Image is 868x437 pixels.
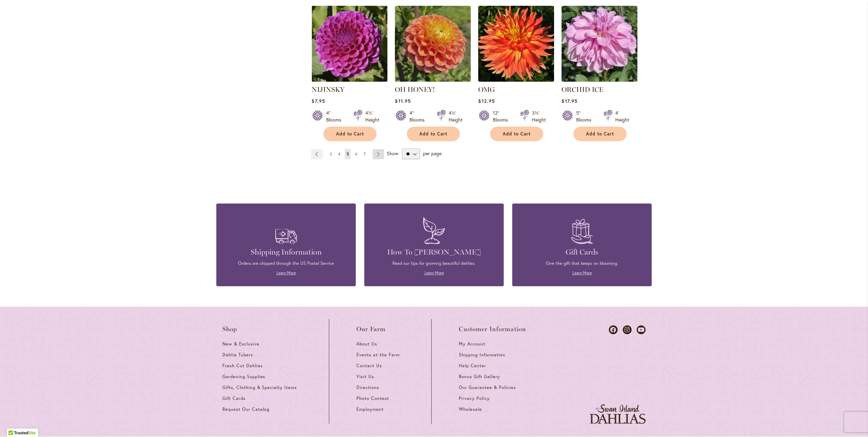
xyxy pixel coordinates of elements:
a: OH HONEY! [395,85,435,94]
a: Learn More [277,270,296,275]
img: Omg [478,6,554,82]
p: Read our tips for growing beautiful dahlias. [374,260,494,266]
span: Add to Cart [503,131,531,137]
span: 3 [330,151,332,157]
div: 4½' Height [365,110,379,123]
span: Add to Cart [336,131,364,137]
span: Our Guarantee & Policies [459,385,516,390]
a: OMG [478,85,495,94]
span: Gardening Supplies [222,374,265,379]
span: Privacy Policy [459,395,490,401]
span: Gifts, Clothing & Specialty Items [222,385,297,390]
span: $7.95 [312,98,325,104]
span: Add to Cart [586,131,614,137]
span: About Us [356,341,377,347]
span: New & Exclusive [222,341,260,347]
a: 7 [362,149,367,159]
div: 4" Blooms [410,110,429,123]
div: 12" Blooms [493,110,512,123]
span: Fresh Cut Dahlias [222,363,263,369]
a: Omg [478,77,554,83]
a: ORCHID ICE [562,77,637,83]
button: Add to Cart [490,127,543,141]
button: Add to Cart [407,127,460,141]
div: 3½' Height [532,110,546,123]
h4: Shipping Information [227,247,346,257]
div: 5" Blooms [576,110,595,123]
span: Contact Us [356,363,382,369]
a: 4 [336,149,342,159]
a: 6 [353,149,359,159]
span: Help Center [459,363,486,369]
span: Dahlia Tubers [222,352,253,358]
span: Shop [222,326,237,333]
h4: How To [PERSON_NAME] [374,247,494,257]
iframe: Launch Accessibility Center [5,413,24,432]
span: Request Our Catalog [222,406,269,412]
div: 4' Height [615,110,629,123]
a: NIJINSKY [312,85,345,94]
a: Oh Honey! [395,77,471,83]
a: Dahlias on Facebook [609,325,618,334]
span: My Account [459,341,485,347]
button: Add to Cart [323,127,377,141]
a: ORCHID ICE [562,85,603,94]
span: Directions [356,385,379,390]
span: 6 [355,151,357,157]
h4: Gift Cards [522,247,641,257]
span: $11.95 [395,98,411,104]
a: 3 [328,149,334,159]
span: $17.95 [562,98,577,104]
a: Dahlias on Youtube [637,325,646,334]
span: Our Farm [356,326,386,333]
img: NIJINSKY [312,6,387,82]
img: ORCHID ICE [562,6,637,82]
span: $12.95 [478,98,495,104]
span: Gift Cards [222,395,246,401]
span: Employment [356,406,384,412]
span: Wholesale [459,406,482,412]
div: 4½' Height [449,110,463,123]
span: Bonus Gift Gallery [459,374,500,379]
span: Show [387,150,398,157]
span: Photo Contest [356,395,389,401]
span: Shipping Information [459,352,505,358]
a: Learn More [572,270,592,275]
button: Add to Cart [573,127,627,141]
a: Learn More [424,270,444,275]
p: Give the gift that keeps on blooming. [522,260,641,266]
img: Oh Honey! [395,6,471,82]
span: Visit Us [356,374,374,379]
span: per page [423,150,441,157]
a: NIJINSKY [312,77,387,83]
div: 4" Blooms [326,110,345,123]
span: 7 [364,151,366,157]
span: Customer Information [459,326,526,333]
a: Dahlias on Instagram [623,325,632,334]
p: Orders are shipped through the US Postal Service [227,260,346,266]
span: Events at the Farm [356,352,399,358]
span: 4 [338,151,340,157]
span: Add to Cart [419,131,447,137]
span: 5 [347,151,349,157]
